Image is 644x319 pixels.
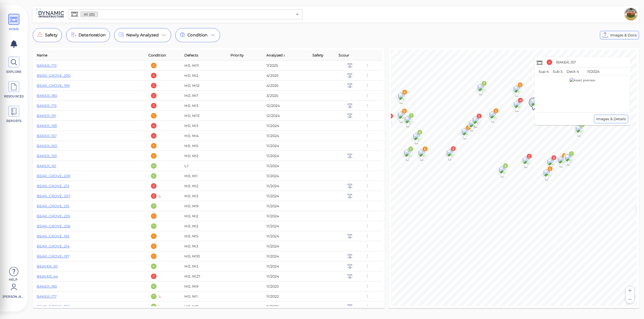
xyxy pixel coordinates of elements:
[37,204,69,208] a: BEAR_GROVE_215
[266,234,308,239] div: 11/2024
[37,274,58,279] a: BEAVER_44
[519,83,521,87] text: 5
[452,147,454,151] text: 3
[151,163,156,169] div: 6
[148,52,166,58] span: Condition
[151,284,156,289] div: 6
[266,294,308,299] div: 11/2022
[3,277,24,281] span: Help
[3,81,25,99] a: RESOURCES
[294,11,301,18] button: Open
[266,214,308,219] div: 11/2024
[266,254,308,259] div: 11/2024
[151,233,156,239] div: 5
[312,52,324,58] span: Safety
[37,164,56,168] a: BAKER_161
[184,224,226,229] div: H:0, M:2
[596,116,626,122] span: Images & Details
[626,286,634,295] button: Zoom in
[266,63,308,68] div: 7/2025
[151,213,156,219] div: 5
[483,82,485,85] text: 7
[81,12,98,17] span: All (25)
[37,63,57,68] a: BAKER_173
[151,103,156,108] div: 3
[266,123,308,128] div: 11/2024
[151,264,156,269] div: 6
[37,184,69,188] a: BEAR_GROVE_213
[151,253,156,259] div: 5
[404,90,406,94] text: 5
[184,143,226,148] div: H:0, M:5
[37,294,57,299] a: BAKER_177
[556,60,576,64] p: BAKER_157
[266,173,308,178] div: 11/2024
[151,83,156,88] div: 2
[126,32,159,38] span: Newly Analyzed
[184,264,226,269] div: H:0, M:3
[184,73,226,78] div: H:0, M:2
[151,123,156,129] div: 4
[570,78,595,110] img: Asset preview
[37,83,70,88] a: BEAR_GROVE_199
[266,113,308,118] div: 12/2024
[410,147,412,151] text: 7
[78,32,106,38] span: Deterioration
[184,294,226,299] div: H:0, M:1
[151,203,156,209] div: 7
[184,274,226,279] div: H:0, M:27
[528,154,530,158] text: 2
[3,119,25,123] span: REPORTS
[37,304,69,309] a: BEAR_GROVE_192
[3,27,25,31] span: HOME
[151,153,156,159] div: 5
[151,113,156,118] div: 5
[37,93,57,98] a: BAKER_180
[37,123,57,128] a: BAKER_158
[37,284,57,289] a: BAKER_185
[553,156,555,160] text: 3
[37,73,70,78] a: BEAR_GROVE_200
[3,94,25,99] span: RESOURCES
[151,73,156,78] div: 4
[266,93,308,98] div: 3/2025
[184,204,226,209] div: H:0, M:9
[184,63,226,68] div: H:0, M:11
[424,147,426,151] text: 5
[151,223,156,229] div: 7
[151,93,156,98] div: 2
[547,59,552,65] div: 4
[184,93,226,98] div: H:0, M:7
[151,63,156,68] div: 5
[184,133,226,138] div: H:0, M:4
[266,194,308,199] div: 11/2024
[266,264,308,269] div: 11/2024
[230,52,244,58] span: Priority
[184,153,226,158] div: H:0, M:2
[339,52,349,58] span: Scour
[151,173,156,179] div: 6
[266,83,308,88] div: 4/2025
[519,98,522,102] text: 4
[151,193,156,199] div: 3
[184,123,226,128] div: H:0, M:3
[184,254,226,259] div: H:0, M:10
[151,143,156,149] div: 5
[410,114,412,117] text: 7
[3,56,25,74] a: EXPLORE
[587,70,599,74] p: 11/2024
[389,114,391,118] text: 3
[581,123,583,127] text: 6
[626,295,634,303] button: Zoom out
[266,143,308,148] div: 11/2024
[571,152,572,156] text: 7
[266,133,308,138] div: 11/2024
[37,264,58,269] a: BEAVER_30
[266,274,308,279] div: 11/2024
[151,274,156,279] div: 3
[187,32,208,38] span: Condition
[37,113,56,118] a: BAKER_191
[37,134,57,138] a: BAKER_157
[184,214,226,219] div: H:0, M:2
[266,284,308,289] div: 11/2023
